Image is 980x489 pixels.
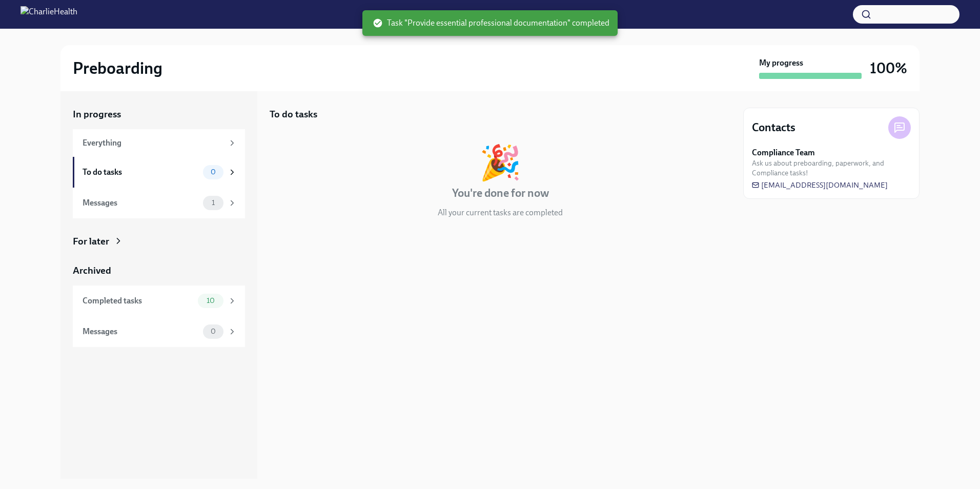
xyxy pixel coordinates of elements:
span: 0 [205,328,222,335]
div: To do tasks [83,167,199,178]
a: Messages1 [73,188,245,218]
strong: My progress [759,57,803,69]
a: To do tasks0 [73,157,245,188]
div: Messages [83,197,199,209]
img: CharlieHealth [21,6,77,23]
div: Everything [83,137,223,149]
h4: Contacts [752,120,795,135]
p: All your current tasks are completed [438,207,563,218]
h5: To do tasks [270,108,317,121]
a: [EMAIL_ADDRESS][DOMAIN_NAME] [752,180,888,190]
h4: You're done for now [452,186,549,201]
a: Completed tasks10 [73,286,245,316]
span: Ask us about preboarding, paperwork, and Compliance tasks! [752,158,911,178]
h2: Preboarding [73,58,162,78]
span: 10 [200,297,221,304]
div: For later [73,235,109,248]
strong: Compliance Team [752,147,815,158]
a: Archived [73,264,245,277]
a: In progress [73,108,245,121]
span: 1 [206,199,221,207]
div: Messages [83,326,199,337]
span: Task "Provide essential professional documentation" completed [373,17,609,29]
div: Completed tasks [83,295,194,307]
h3: 100% [870,59,907,77]
a: Everything [73,129,245,157]
div: 🎉 [479,146,521,179]
span: 0 [205,168,222,176]
a: For later [73,235,245,248]
a: Messages0 [73,316,245,347]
